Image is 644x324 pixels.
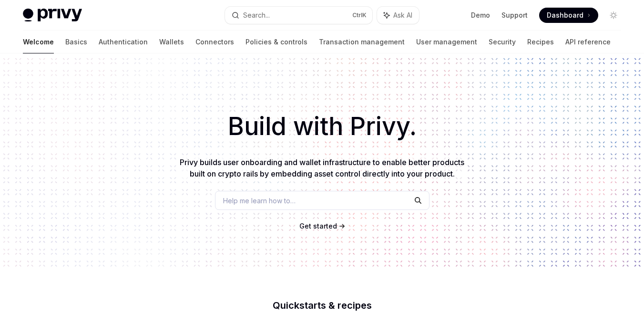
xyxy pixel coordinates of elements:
[23,9,82,22] img: light logo
[195,31,234,53] a: Connectors
[501,10,528,20] a: Support
[527,31,554,53] a: Recipes
[471,10,490,20] a: Demo
[180,157,464,178] span: Privy builds user onboarding and wallet infrastructure to enable better products built on crypto ...
[539,8,598,23] a: Dashboard
[154,301,490,310] h2: Quickstarts & recipes
[377,7,419,24] button: Ask AI
[606,8,621,23] button: Toggle dark mode
[23,31,54,53] a: Welcome
[565,31,611,53] a: API reference
[245,31,307,53] a: Policies & controls
[15,108,629,145] h1: Build with Privy.
[223,196,296,206] span: Help me learn how to…
[416,31,477,53] a: User management
[65,31,87,53] a: Basics
[243,10,270,21] div: Search...
[319,31,405,53] a: Transaction management
[352,11,367,19] span: Ctrl K
[299,221,337,231] a: Get started
[547,10,583,20] span: Dashboard
[393,10,412,20] span: Ask AI
[99,31,148,53] a: Authentication
[299,222,337,230] span: Get started
[489,31,516,53] a: Security
[225,7,373,24] button: Search...CtrlK
[159,31,184,53] a: Wallets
